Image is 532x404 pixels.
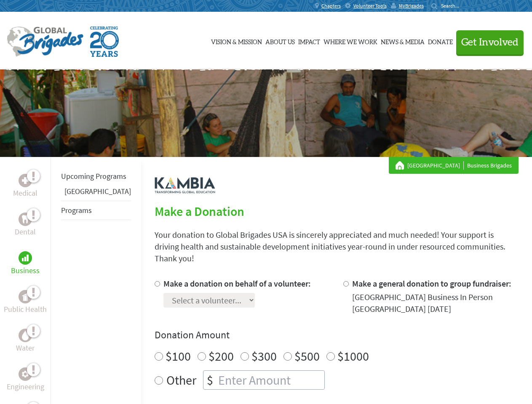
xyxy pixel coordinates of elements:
[155,229,519,264] p: Your donation to Global Brigades USA is sincerely appreciated and much needed! Your support is dr...
[399,3,424,9] span: MyBrigades
[13,187,37,199] p: Medical
[11,265,40,276] p: Business
[19,251,32,265] div: Business
[203,371,217,389] div: $
[64,186,131,196] a: [GEOGRAPHIC_DATA]
[209,348,234,364] label: $200
[155,177,215,194] img: logo-kambia.png
[15,213,36,238] a: DentalDental
[323,20,377,62] a: Where We Work
[19,213,32,226] div: Dental
[155,328,519,342] h4: Donation Amount
[166,370,196,390] label: Other
[396,161,512,170] div: Business Brigades
[61,205,92,215] a: Programs
[441,3,465,9] input: Search...
[456,30,524,54] button: Get Involved
[352,291,519,315] div: [GEOGRAPHIC_DATA] Business In Person [GEOGRAPHIC_DATA] [DATE]
[15,226,36,238] p: Dental
[22,371,29,377] img: Engineering
[381,20,425,62] a: News & Media
[90,27,119,57] img: Global Brigades Celebrating 20 Years
[19,367,32,381] div: Engineering
[211,20,262,62] a: Vision & Mission
[166,348,191,364] label: $100
[22,177,29,184] img: Medical
[19,174,32,187] div: Medical
[22,215,29,223] img: Dental
[337,348,369,364] label: $1000
[22,255,29,261] img: Business
[353,3,387,9] span: Volunteer Tools
[19,290,32,303] div: Public Health
[4,290,47,315] a: Public HealthPublic Health
[7,367,44,393] a: EngineeringEngineering
[352,278,511,289] label: Make a general donation to group fundraiser:
[7,381,44,393] p: Engineering
[163,278,311,289] label: Make a donation on behalf of a volunteer:
[22,330,29,340] img: Water
[321,3,341,9] span: Chapters
[22,292,29,301] img: Public Health
[13,174,37,199] a: MedicalMedical
[4,303,47,315] p: Public Health
[217,371,324,389] input: Enter Amount
[61,186,131,201] li: Panama
[16,342,35,354] p: Water
[407,161,464,170] a: [GEOGRAPHIC_DATA]
[61,201,131,220] li: Programs
[251,348,277,364] label: $300
[61,167,131,186] li: Upcoming Programs
[11,251,40,276] a: BusinessBusiness
[428,20,453,62] a: Donate
[461,37,519,48] span: Get Involved
[294,348,320,364] label: $500
[16,329,35,354] a: WaterWater
[265,20,295,62] a: About Us
[19,329,32,342] div: Water
[298,20,320,62] a: Impact
[155,204,519,219] h2: Make a Donation
[61,171,126,181] a: Upcoming Programs
[7,27,83,57] img: Global Brigades Logo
